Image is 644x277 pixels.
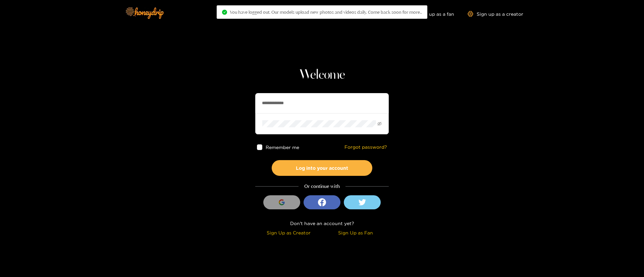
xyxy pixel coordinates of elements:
span: eye-invisible [377,122,382,126]
div: Don't have an account yet? [255,219,389,227]
div: Sign Up as Fan [324,229,387,236]
button: Log into your account [272,160,372,176]
a: Sign up as a fan [408,11,454,17]
span: check-circle [222,10,227,15]
a: Sign up as a creator [468,11,523,17]
div: Sign Up as Creator [257,229,320,236]
span: Remember me [266,145,300,150]
div: Or continue with [255,183,389,190]
a: Forgot password? [344,144,387,150]
span: You have logged out. Our models upload new photos and videos daily. Come back soon for more.. [230,9,422,15]
h1: Welcome [255,67,389,83]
